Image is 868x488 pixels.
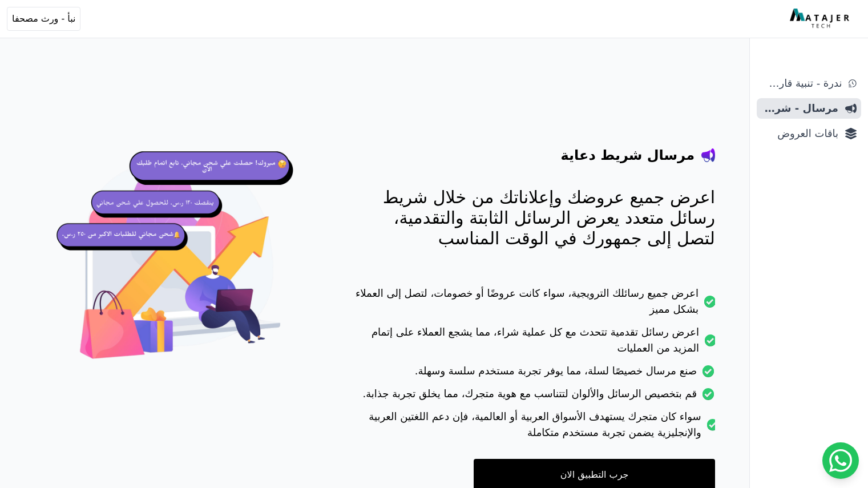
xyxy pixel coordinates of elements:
li: سواء كان متجرك يستهدف الأسواق العربية أو العالمية، فإن دعم اللغتين العربية والإنجليزية يضمن تجربة... [353,409,715,447]
li: صنع مرسال خصيصًا لسلة، مما يوفر تجربة مستخدم سلسة وسهلة. [353,363,715,386]
li: قم بتخصيص الرسائل والألوان لتتناسب مع هوية متجرك، مما يخلق تجربة جذابة. [353,386,715,409]
span: باقات العروض [761,126,838,142]
h4: مرسال شريط دعاية [561,146,695,164]
li: اعرض رسائل تقدمية تتحدث مع كل عملية شراء، مما يشجع العملاء على إتمام المزيد من العمليات [353,324,715,363]
button: نبأ - ورث مصحفا [7,7,80,31]
p: اعرض جميع عروضك وإعلاناتك من خلال شريط رسائل متعدد يعرض الرسائل الثابتة والتقدمية، لتصل إلى جمهور... [353,187,715,249]
img: MatajerTech Logo [790,9,852,29]
span: ندرة - تنبية قارب علي النفاذ [761,75,842,91]
li: اعرض جميع رسائلك الترويجية، سواء كانت عروضًا أو خصومات، لتصل إلى العملاء بشكل مميز [353,285,715,324]
img: hero [53,137,308,392]
span: نبأ - ورث مصحفا [12,12,75,26]
span: مرسال - شريط دعاية [761,100,838,116]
